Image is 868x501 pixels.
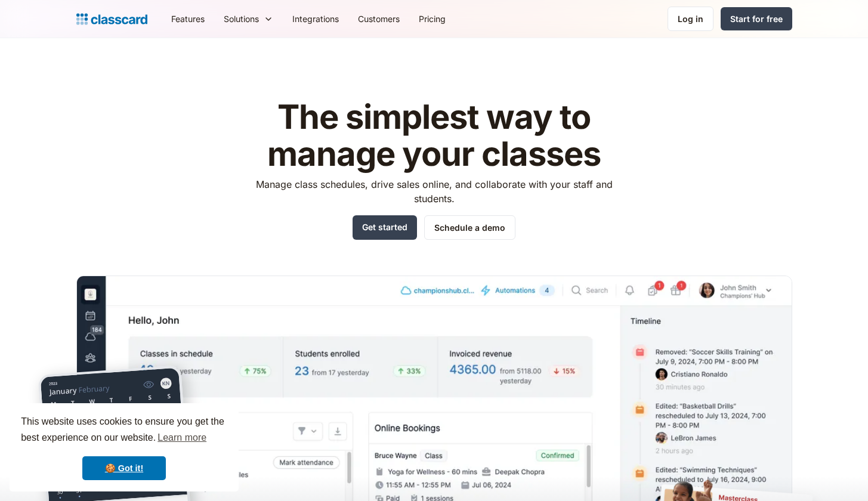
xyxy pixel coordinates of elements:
[82,456,166,480] a: dismiss cookie message
[245,99,623,172] h1: The simplest way to manage your classes
[353,215,417,240] a: Get started
[10,403,239,491] div: cookieconsent
[678,13,703,25] div: Log in
[668,7,713,31] a: Log in
[283,5,348,32] a: Integrations
[156,429,208,447] a: learn more about cookies
[424,215,515,240] a: Schedule a demo
[214,5,283,32] div: Solutions
[348,5,409,32] a: Customers
[162,5,214,32] a: Features
[76,11,147,27] a: home
[409,5,455,32] a: Pricing
[721,7,792,30] a: Start for free
[730,13,783,25] div: Start for free
[245,177,623,206] p: Manage class schedules, drive sales online, and collaborate with your staff and students.
[224,13,259,25] div: Solutions
[21,415,227,447] span: This website uses cookies to ensure you get the best experience on our website.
